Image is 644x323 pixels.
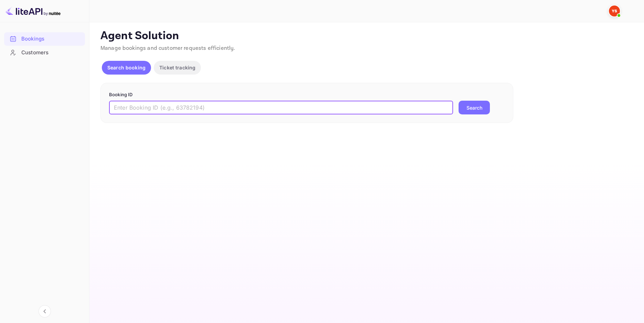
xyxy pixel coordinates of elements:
div: Bookings [21,35,82,43]
span: Manage bookings and customer requests efficiently. [100,45,235,52]
input: Enter Booking ID (e.g., 63782194) [109,101,453,114]
p: Ticket tracking [159,64,195,71]
div: Customers [4,46,85,59]
button: Collapse navigation [39,305,51,318]
img: Yandex Support [609,5,620,16]
button: Search [459,101,490,114]
div: Bookings [4,32,85,46]
img: LiteAPI logo [6,5,61,16]
p: Agent Solution [100,29,632,43]
div: Customers [21,49,82,57]
p: Booking ID [109,91,505,98]
a: Customers [4,46,85,59]
a: Bookings [4,32,85,45]
p: Search booking [107,64,146,71]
